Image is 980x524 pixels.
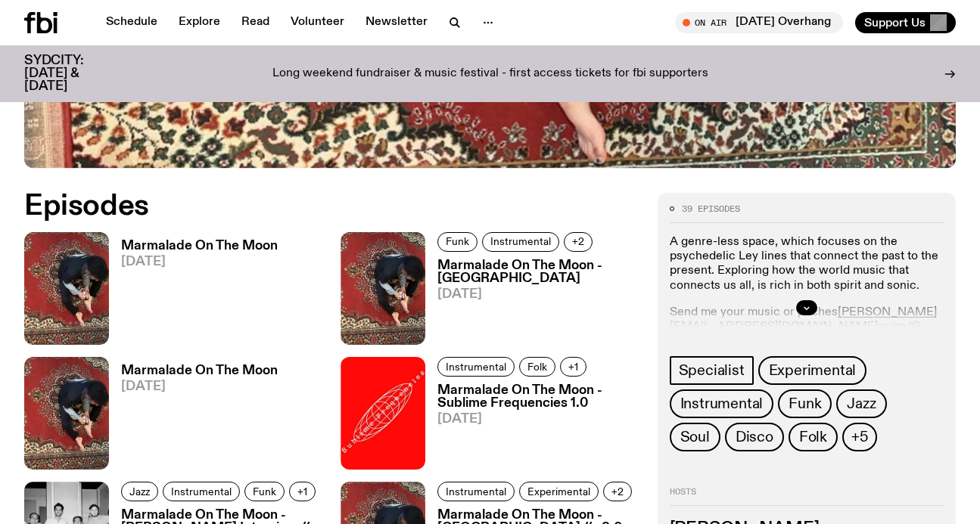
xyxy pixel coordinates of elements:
[836,389,886,418] a: Jazz
[679,362,745,379] span: Specialist
[789,423,838,451] a: Folk
[109,364,278,470] a: Marmalade On The Moon[DATE]
[527,486,590,498] span: Experimental
[675,12,843,33] button: On Air[DATE] Overhang
[670,356,754,385] a: Specialist
[341,232,425,345] img: Tommy - Persian Rug
[437,482,515,501] a: Instrumental
[171,486,232,498] span: Instrumental
[519,482,599,501] a: Experimental
[297,486,307,498] span: +1
[24,357,109,470] img: Tommy - Persian Rug
[170,12,229,33] a: Explore
[519,357,555,377] a: Folk
[799,429,827,445] span: Folk
[482,232,559,252] a: Instrumental
[121,256,278,268] span: [DATE]
[24,54,121,93] h3: SYDCITY: [DATE] & [DATE]
[244,482,285,501] a: Funk
[121,380,278,393] span: [DATE]
[437,232,478,252] a: Funk
[425,259,639,345] a: Marmalade On The Moon - [GEOGRAPHIC_DATA][DATE]
[769,362,857,379] span: Experimental
[129,486,150,498] span: Jazz
[109,240,278,345] a: Marmalade On The Moon[DATE]
[560,357,586,377] button: +1
[842,423,877,451] button: +5
[121,364,278,377] h3: Marmalade On The Moon
[680,429,710,445] span: Soul
[851,429,868,445] span: +5
[568,361,578,372] span: +1
[572,236,584,247] span: +2
[670,488,944,506] h2: Hosts
[437,288,639,301] span: [DATE]
[437,357,515,377] a: Instrumental
[121,240,278,253] h3: Marmalade On The Moon
[272,67,708,81] p: Long weekend fundraiser & music festival - first access tickets for fbi supporters
[758,356,867,385] a: Experimental
[789,395,821,412] span: Funk
[253,486,276,498] span: Funk
[490,236,551,247] span: Instrumental
[670,423,720,451] a: Soul
[611,486,624,498] span: +2
[680,395,764,412] span: Instrumental
[97,12,166,33] a: Schedule
[864,16,926,29] span: Support Us
[446,236,469,247] span: Funk
[725,423,784,451] a: Disco
[24,232,109,345] img: Tommy - Persian Rug
[121,482,158,501] a: Jazz
[603,482,632,501] button: +2
[437,413,639,426] span: [DATE]
[564,232,593,252] button: +2
[847,395,876,412] span: Jazz
[670,389,774,418] a: Instrumental
[778,389,832,418] a: Funk
[289,482,316,501] button: +1
[425,384,639,470] a: Marmalade On The Moon - Sublime Frequencies 1.0[DATE]
[437,259,639,285] h3: Marmalade On The Moon - [GEOGRAPHIC_DATA]
[232,12,278,33] a: Read
[855,12,956,33] button: Support Us
[356,12,437,33] a: Newsletter
[736,429,773,445] span: Disco
[682,205,740,213] span: 39 episodes
[163,482,240,501] a: Instrumental
[527,361,547,372] span: Folk
[282,12,353,33] a: Volunteer
[24,193,639,220] h2: Episodes
[341,357,425,470] img: sublime frequencies red logo
[446,361,506,372] span: Instrumental
[437,384,639,410] h3: Marmalade On The Moon - Sublime Frequencies 1.0
[446,486,506,498] span: Instrumental
[670,235,944,293] p: A genre-less space, which focuses on the psychedelic Ley lines that connect the past to the prese...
